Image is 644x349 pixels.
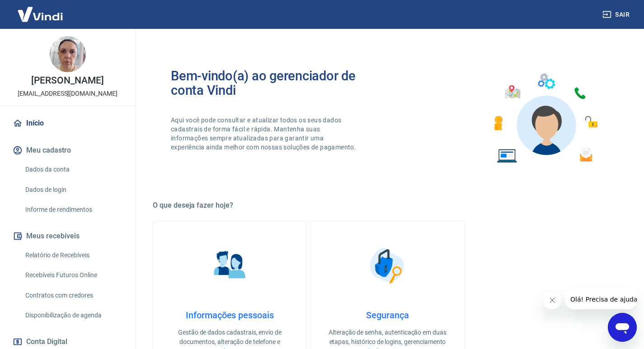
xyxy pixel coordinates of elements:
[22,200,124,219] a: Informe de rendimentos
[325,310,450,321] h4: Segurança
[11,140,124,160] button: Meu cadastro
[31,76,103,85] p: [PERSON_NAME]
[608,313,637,342] iframe: Botão para abrir a janela de mensagens
[50,36,86,72] img: cc2ab030-7686-4801-8c2c-79c8c092a83d.jpeg
[18,89,118,98] p: [EMAIL_ADDRESS][DOMAIN_NAME]
[22,160,124,179] a: Dados da conta
[365,243,410,288] img: Segurança
[486,69,604,168] img: Imagem de um avatar masculino com diversos icones exemplificando as funcionalidades do gerenciado...
[601,6,633,23] button: Sair
[543,291,561,309] iframe: Fechar mensagem
[565,289,637,309] iframe: Mensagem da empresa
[11,226,124,246] button: Meus recebíveis
[168,310,292,321] h4: Informações pessoais
[22,306,124,325] a: Disponibilização de agenda
[171,116,358,152] p: Aqui você pode consultar e atualizar todos os seus dados cadastrais de forma fácil e rápida. Mant...
[207,243,253,288] img: Informações pessoais
[22,246,124,265] a: Relatório de Recebíveis
[22,266,124,284] a: Recebíveis Futuros Online
[11,0,70,28] img: Vindi
[11,113,124,133] a: Início
[22,286,124,305] a: Contratos com credores
[171,69,388,98] h2: Bem-vindo(a) ao gerenciador de conta Vindi
[22,181,124,199] a: Dados de login
[153,201,622,210] h5: O que deseja fazer hoje?
[5,6,76,14] span: Olá! Precisa de ajuda?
